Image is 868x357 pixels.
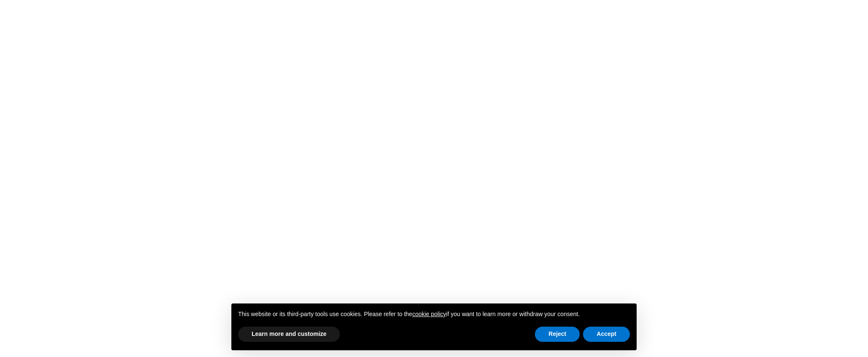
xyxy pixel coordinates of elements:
button: Reject [535,327,580,342]
div: This website or its third-party tools use cookies. Please refer to the if you want to learn more ... [231,303,637,325]
div: Notice [225,297,643,357]
a: cookie policy [412,311,446,317]
button: Learn more and customize [238,327,340,342]
button: Accept [583,327,630,342]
